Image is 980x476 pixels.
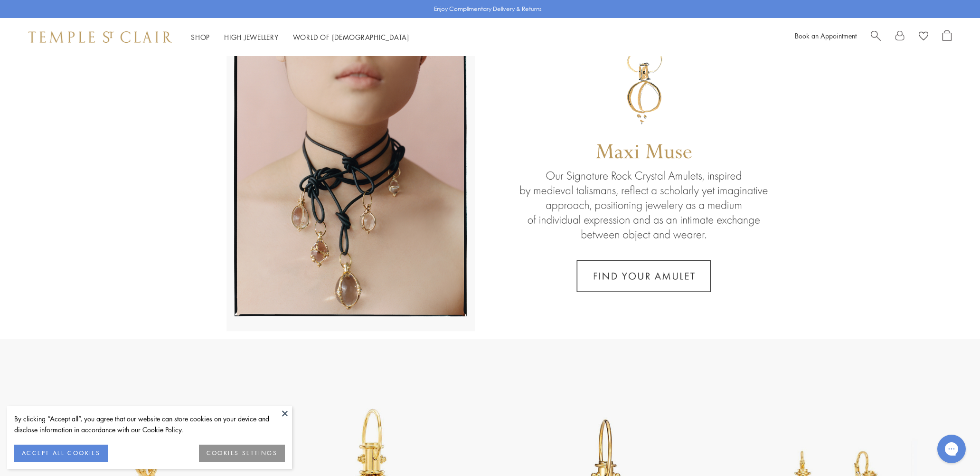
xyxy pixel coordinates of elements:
a: ShopShop [191,32,210,42]
a: World of [DEMOGRAPHIC_DATA]World of [DEMOGRAPHIC_DATA] [293,32,409,42]
p: Enjoy Complimentary Delivery & Returns [434,4,542,14]
button: COOKIES SETTINGS [199,445,285,462]
a: Open Shopping Bag [942,30,952,44]
a: Search [871,30,881,44]
a: Book an Appointment [795,31,857,40]
iframe: Gorgias live chat messenger [933,431,971,466]
button: ACCEPT ALL COOKIES [14,445,108,462]
a: High JewelleryHigh Jewellery [224,32,279,42]
div: By clicking “Accept all”, you agree that our website can store cookies on your device and disclos... [14,413,285,435]
img: Temple St. Clair [28,31,172,43]
a: View Wishlist [919,30,928,44]
nav: Main navigation [191,31,409,43]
